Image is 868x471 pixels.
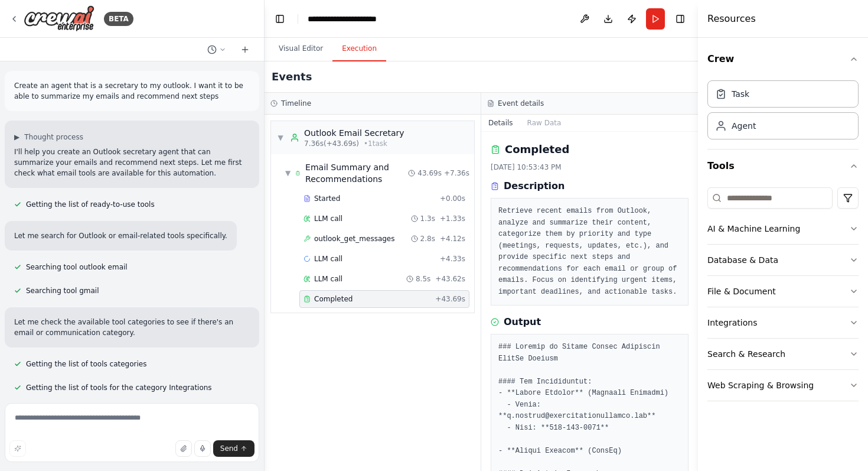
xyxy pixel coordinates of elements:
[14,147,250,178] p: I'll help you create an Outlook secretary agent that can summarize your emails and recommend next...
[435,294,465,304] span: + 43.69s
[314,214,342,223] span: LLM call
[332,37,386,61] button: Execution
[24,5,94,32] img: Logo
[707,285,776,297] div: File & Document
[26,286,99,295] span: Searching tool gmail
[26,359,146,369] span: Getting the list of tools categories
[672,11,688,27] button: Hide right sidebar
[707,317,757,329] div: Integrations
[14,80,250,102] p: Create an agent that is a secretary to my outlook. I want it to be able to summarize my emails an...
[707,370,859,401] button: Web Scraping & Browsing
[104,12,133,26] div: BETA
[175,440,192,457] button: Upload files
[498,99,544,108] h3: Event details
[14,317,250,338] p: Let me check the available tool categories to see if there's an email or communication category.
[416,274,430,284] span: 8.5s
[314,234,395,243] span: outlook_get_messages
[314,254,342,264] span: LLM call
[504,179,564,193] h3: Description
[481,115,520,131] button: Details
[420,214,435,223] span: 1.3s
[707,43,859,76] button: Crew
[364,139,387,148] span: • 1 task
[520,115,569,131] button: Raw Data
[236,43,254,57] button: Start a new chat
[491,163,688,172] div: [DATE] 10:53:43 PM
[314,194,340,203] span: Started
[498,206,681,298] pre: Retrieve recent emails from Outlook, analyze and summarize their content, categorize them by prio...
[707,12,756,26] h4: Resources
[304,127,404,139] div: Outlook Email Secretary
[707,348,785,360] div: Search & Research
[440,234,465,243] span: + 4.12s
[14,132,19,142] span: ▶
[14,132,83,142] button: ▶Thought process
[203,43,231,57] button: Switch to previous chat
[707,183,859,411] div: Tools
[504,315,541,329] h3: Output
[314,294,353,304] span: Completed
[707,150,859,183] button: Tools
[285,168,291,178] span: ▼
[420,234,435,243] span: 2.8s
[26,200,155,209] span: Getting the list of ready-to-use tools
[707,213,859,244] button: AI & Machine Learning
[314,274,342,284] span: LLM call
[14,230,227,241] p: Let me search for Outlook or email-related tools specifically.
[304,139,359,148] span: 7.36s (+43.69s)
[194,440,211,457] button: Click to speak your automation idea
[707,76,859,149] div: Crew
[707,339,859,369] button: Search & Research
[305,161,408,185] span: Email Summary and Recommendations
[26,262,128,272] span: Searching tool outlook email
[707,307,859,338] button: Integrations
[26,383,212,392] span: Getting the list of tools for the category Integrations
[24,132,83,142] span: Thought process
[732,120,756,132] div: Agent
[707,223,800,235] div: AI & Machine Learning
[707,276,859,307] button: File & Document
[220,444,238,453] span: Send
[440,254,465,264] span: + 4.33s
[213,440,254,457] button: Send
[444,168,469,178] span: + 7.36s
[505,141,569,158] h2: Completed
[732,88,749,100] div: Task
[707,254,778,266] div: Database & Data
[308,13,377,25] nav: breadcrumb
[435,274,465,284] span: + 43.62s
[440,194,465,203] span: + 0.00s
[272,11,288,27] button: Hide left sidebar
[440,214,465,223] span: + 1.33s
[417,168,442,178] span: 43.69s
[9,440,26,457] button: Improve this prompt
[707,245,859,275] button: Database & Data
[707,379,814,391] div: Web Scraping & Browsing
[269,37,332,61] button: Visual Editor
[277,133,284,142] span: ▼
[281,99,311,108] h3: Timeline
[272,69,312,85] h2: Events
